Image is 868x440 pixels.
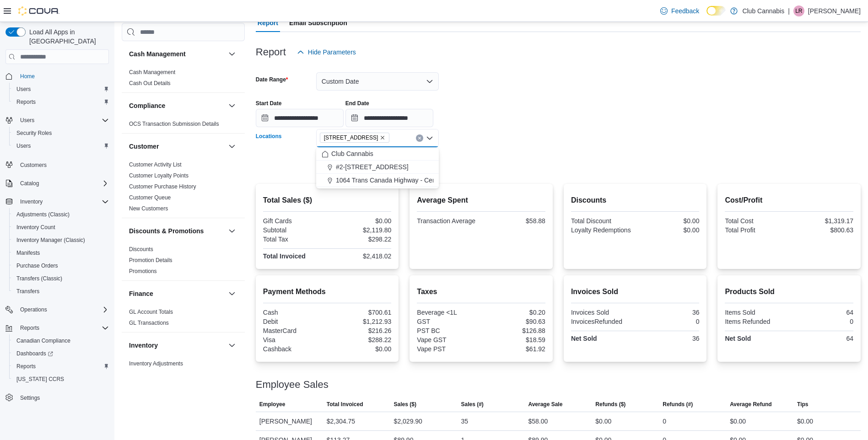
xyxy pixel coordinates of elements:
[13,97,39,107] a: Reports
[13,128,109,139] span: Security Roles
[483,217,545,225] div: $58.88
[9,96,113,108] button: Reports
[9,234,113,247] button: Inventory Manager (Classic)
[571,226,633,234] div: Loyalty Redemptions
[380,135,385,140] button: Remove 355 Birch Ave from selection in this group
[256,109,344,127] input: Press the down key to open a popover containing a calendar.
[16,196,109,207] span: Inventory
[13,209,109,220] span: Adjustments (Classic)
[13,286,43,297] a: Transfers
[226,225,237,236] button: Discounts & Promotions
[20,117,34,124] span: Users
[16,159,109,170] span: Customers
[13,235,109,246] span: Inventory Manager (Classic)
[791,217,853,225] div: $1,319.17
[417,318,479,325] div: GST
[13,97,109,107] span: Reports
[16,363,36,370] span: Reports
[129,69,175,75] a: Cash Management
[329,318,391,325] div: $1,212.93
[16,322,43,333] button: Reports
[2,177,113,190] button: Catalog
[417,336,479,343] div: Vape GST
[324,133,378,142] span: [STREET_ADDRESS]
[9,247,113,259] button: Manifests
[129,309,173,315] a: GL Account Totals
[16,115,38,126] button: Users
[797,401,808,408] span: Tips
[663,416,666,427] div: 0
[13,335,109,346] span: Canadian Compliance
[16,98,36,106] span: Reports
[316,72,439,91] button: Custom Date
[13,286,109,297] span: Transfers
[637,318,699,325] div: 0
[671,6,699,16] span: Feedback
[129,205,168,212] span: New Customers
[13,374,68,385] a: [US_STATE] CCRS
[129,360,183,367] a: Inventory Adjustments
[637,309,699,316] div: 36
[595,401,625,408] span: Refunds ($)
[16,86,31,93] span: Users
[9,334,113,347] button: Canadian Compliance
[263,217,325,225] div: Gift Cards
[129,49,186,59] h3: Cash Management
[308,48,356,57] span: Hide Parameters
[725,318,787,325] div: Items Refunded
[226,340,237,351] button: Inventory
[417,217,479,225] div: Transaction Average
[16,129,52,137] span: Security Roles
[13,260,109,271] span: Purchase Orders
[417,345,479,353] div: Vape PST
[256,379,329,390] h3: Employee Sales
[258,14,278,32] span: Report
[426,134,433,142] button: Close list of options
[637,226,699,234] div: $0.00
[725,195,853,206] h2: Cost/Profit
[129,257,173,264] span: Promotion Details
[256,100,282,107] label: Start Date
[417,286,545,297] h2: Taxes
[571,309,633,316] div: Invoices Sold
[483,309,545,316] div: $0.20
[2,195,113,208] button: Inventory
[528,416,548,427] div: $58.00
[13,247,43,258] a: Manifests
[20,394,40,402] span: Settings
[571,335,597,342] strong: Net Sold
[329,236,391,243] div: $298.22
[263,226,325,234] div: Subtotal
[129,80,171,87] span: Cash Out Details
[788,5,790,16] p: |
[730,416,746,427] div: $0.00
[9,285,113,298] button: Transfers
[417,195,545,206] h2: Average Spent
[394,401,416,408] span: Sales ($)
[20,180,39,187] span: Catalog
[129,172,189,179] span: Customer Loyalty Points
[263,195,392,206] h2: Total Sales ($)
[725,226,787,234] div: Total Profit
[16,236,85,244] span: Inventory Manager (Classic)
[226,288,237,299] button: Finance
[289,14,347,32] span: Email Subscription
[226,100,237,111] button: Compliance
[129,360,183,367] span: Inventory Adjustments
[9,83,113,96] button: Users
[16,196,46,207] button: Inventory
[129,142,159,151] h3: Customer
[13,84,34,95] a: Users
[129,226,225,236] button: Discounts & Promotions
[791,226,853,234] div: $800.63
[256,47,286,58] h3: Report
[2,322,113,334] button: Reports
[9,208,113,221] button: Adjustments (Classic)
[263,318,325,325] div: Debit
[329,336,391,343] div: $288.22
[595,416,611,427] div: $0.00
[13,140,109,151] span: Users
[793,5,804,16] div: Linda Robinson
[293,43,360,61] button: Hide Parameters
[20,73,35,80] span: Home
